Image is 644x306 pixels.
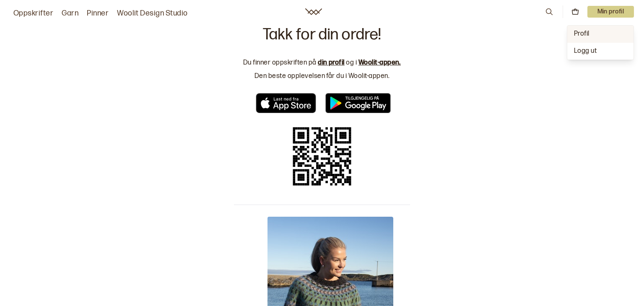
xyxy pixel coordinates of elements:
[574,46,627,56] p: Logg ut
[587,6,634,18] button: User dropdown
[567,42,634,60] div: Log out
[117,8,188,19] a: Woolit Design Studio
[253,93,319,113] a: AppStore Link
[254,71,390,81] p: Den beste opplevelsen får du i Woolit-appen.
[243,58,401,68] p: Du finner oppskriften på og i
[587,6,634,18] p: Min profil
[567,26,634,42] div: Profile
[574,30,589,38] span: Profil
[263,27,382,43] p: Takk for din ordre!
[567,25,634,60] div: User dropdown
[325,93,391,113] img: Tilgjengelig på Google Play
[253,93,319,113] img: Last ned fra App Store
[318,59,345,67] a: din profil
[87,8,109,19] a: Pinner
[305,8,322,15] a: Woolit
[13,8,53,19] a: Oppskrifter
[62,8,78,19] a: Garn
[358,59,401,67] a: Woolit-appen.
